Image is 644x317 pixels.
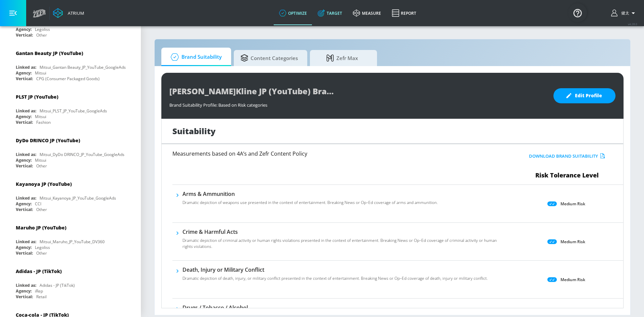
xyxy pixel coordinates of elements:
div: Adidas - JP (TikTok)Linked as:Adidas - JP (TikTok)Agency:iRepVertical:Retail [11,263,130,301]
div: Vertical: [16,32,33,38]
div: Maruho JP (YouTube)Linked as:Mitsui_Maruho_JP_YouTube_DV360Agency:LegolissVertical:Other [11,219,130,258]
a: optimize [274,1,312,25]
div: Agency: [16,70,32,76]
div: Agency: [16,288,32,294]
div: Fashion [36,119,51,125]
span: Risk Tolerance Level [535,171,599,179]
a: Report [386,1,422,25]
h6: Arms & Ammunition [182,190,438,198]
div: Atrium [65,10,84,16]
div: Crime & Harmful ActsDramatic depiction of criminal activity or human rights violations presented ... [182,228,500,254]
p: Medium Risk [560,200,585,207]
span: Edit Profile [567,92,602,100]
div: Linked as: [16,64,36,70]
div: Adidas - JP (TikTok) [16,268,62,274]
div: Legoliss [35,27,50,32]
span: v 4.28.0 [628,22,637,26]
div: Linked as: [16,282,36,288]
div: Mitsui [35,70,46,76]
button: Download Brand Suitability [527,151,607,161]
p: Dramatic depiction of weapons use presented in the context of entertainment. Breaking News or Op–... [182,200,438,206]
div: Vertical: [16,294,33,300]
div: Adidas - JP (TikTok) [40,282,75,288]
div: Linked as: [16,108,36,114]
div: Retail [36,294,47,300]
div: Vertical: [16,163,33,169]
h6: Drugs / Tobacco / Alcohol [182,304,500,311]
span: Brand Suitability [168,49,222,65]
h6: Death, Injury or Military Conflict [182,266,488,273]
div: CPG (Consumer Packaged Goods) [36,76,100,82]
button: 健太 [611,9,637,17]
div: PLST JP (YouTube) [16,94,58,100]
div: Mitsui_Gantan Beauty_JP_YouTube_GoogleAds [40,64,126,70]
div: Linked as: [16,195,36,201]
h6: Measurements based on 4A’s and Zefr Content Policy [172,151,473,156]
div: Mitsui [35,157,46,163]
div: Arms & AmmunitionDramatic depiction of weapons use presented in the context of entertainment. Bre... [182,190,438,210]
div: Other [36,207,47,212]
div: Linked as: [16,239,36,245]
div: Other [36,250,47,256]
p: Dramatic depiction of criminal activity or human rights violations presented in the context of en... [182,237,500,250]
div: Agency: [16,27,32,32]
div: Vertical: [16,250,33,256]
div: Mitsui [35,114,46,119]
div: Kayanoya JP (YouTube)Linked as:Mitsui_Kayanoya_JP_YouTube_GoogleAdsAgency:CCIVertical:Other [11,176,130,214]
div: Death, Injury or Military ConflictDramatic depiction of death, injury, or military conflict prese... [182,266,488,285]
div: Mitsui_PLST_JP_YouTube_GoogleAds [40,108,107,114]
div: Mitsui_Maruho_JP_YouTube_DV360 [40,239,105,245]
div: Agency: [16,157,32,163]
div: iRep [35,288,43,294]
div: Mitsui_DyDo DRINCO_JP_YouTube_GoogleAds [40,152,124,157]
p: Dramatic depiction of death, injury, or military conflict presented in the context of entertainme... [182,275,488,281]
div: Brand Suitability Profile: Based on Risk categories [169,99,547,108]
button: Edit Profile [553,88,615,103]
div: Agency: [16,114,32,119]
p: Medium Risk [560,238,585,245]
div: Vertical: [16,76,33,82]
h1: Suitability [172,125,216,137]
div: Mitsui_Kayanoya_JP_YouTube_GoogleAds [40,195,116,201]
div: Gantan Beauty JP (YouTube)Linked as:Mitsui_Gantan Beauty_JP_YouTube_GoogleAdsAgency:MitsuiVertica... [11,45,130,83]
div: PLST JP (YouTube)Linked as:Mitsui_PLST_JP_YouTube_GoogleAdsAgency:MitsuiVertical:Fashion [11,89,130,127]
button: Open Resource Center [568,3,587,22]
div: Vertical: [16,207,33,212]
div: Other [36,32,47,38]
p: Medium Risk [560,276,585,283]
span: Content Categories [240,50,298,66]
a: measure [347,1,386,25]
div: CCI [35,201,41,207]
div: Legoliss [35,245,50,250]
div: DyDo DRINCO JP (YouTube)Linked as:Mitsui_DyDo DRINCO_JP_YouTube_GoogleAdsAgency:MitsuiVertical:Other [11,132,130,170]
a: Atrium [53,8,84,18]
div: Agency: [16,245,32,250]
span: login as: kenta.kurishima@mbk-digital.co.jp [619,10,629,16]
a: Target [312,1,347,25]
div: DyDo DRINCO JP (YouTube) [16,137,80,144]
h6: Crime & Harmful Acts [182,228,500,235]
div: Gantan Beauty JP (YouTube) [16,50,83,56]
div: Agency: [16,201,32,207]
div: Kayanoya JP (YouTube) [16,181,72,187]
div: Linked as: [16,152,36,157]
div: Maruho JP (YouTube) [16,224,66,231]
div: Vertical: [16,119,33,125]
div: Other [36,163,47,169]
span: Zefr Max [317,50,368,66]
